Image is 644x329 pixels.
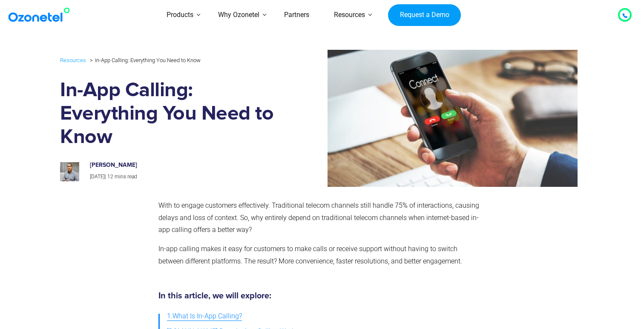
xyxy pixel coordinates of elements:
[60,55,86,65] a: Resources
[167,310,242,323] span: 1.What Is In-App Calling?
[388,4,461,26] a: Request a Demo
[60,79,279,149] h1: In-App Calling: Everything You Need to Know
[88,55,201,66] li: In-App Calling: Everything You Need to Know
[115,174,137,180] span: mins read
[90,162,270,169] h6: [PERSON_NAME]
[158,243,482,268] p: In-app calling makes it easy for customers to make calls or receive support without having to swi...
[90,172,270,182] p: |
[167,309,242,324] a: 1.What Is In-App Calling?
[107,174,113,180] span: 12
[90,174,105,180] span: [DATE]
[158,200,482,236] p: With to engage customers effectively. Traditional telecom channels still handle 75% of interactio...
[60,162,79,181] img: prashanth-kancherla_avatar_1-200x200.jpeg
[158,292,482,300] h5: In this article, we will explore:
